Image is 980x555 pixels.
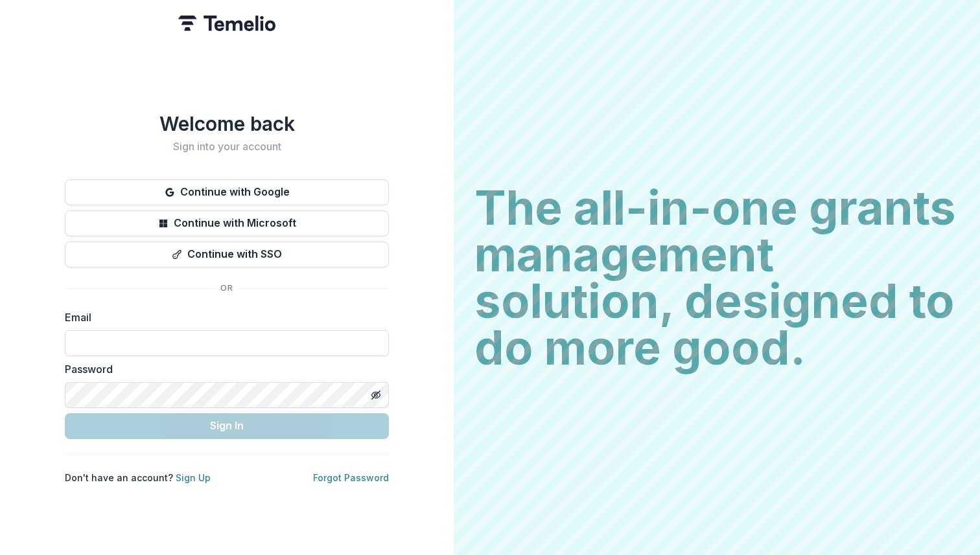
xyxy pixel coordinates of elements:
[313,472,389,483] a: Forgot Password
[65,179,389,205] button: Continue with Google
[178,16,275,31] img: Temelio
[176,472,211,483] a: Sign Up
[65,242,389,267] button: Continue with SSO
[65,361,381,377] label: Password
[65,471,211,484] p: Don't have an account?
[65,210,389,236] button: Continue with Microsoft
[65,112,389,135] h1: Welcome back
[65,413,389,439] button: Sign In
[65,310,381,325] label: Email
[65,141,389,153] h2: Sign into your account
[366,385,386,405] button: Toggle password visibility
